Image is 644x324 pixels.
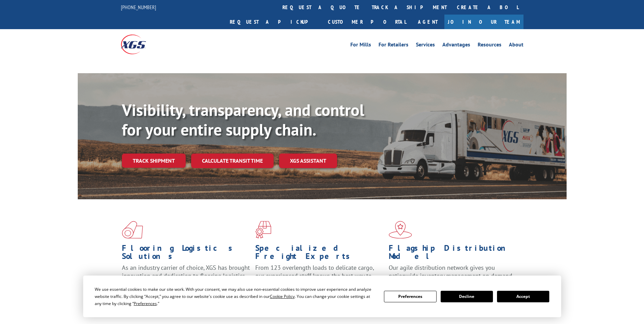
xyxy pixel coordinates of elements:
a: Advantages [442,42,470,49]
h1: Specialized Freight Experts [255,244,384,264]
span: Cookie Policy [270,293,295,299]
img: xgs-icon-flagship-distribution-model-red [389,221,412,239]
a: About [509,42,523,49]
span: As an industry carrier of choice, XGS has brought innovation and dedication to flooring logistics... [122,264,250,288]
a: Calculate transit time [191,154,274,168]
a: [PHONE_NUMBER] [121,4,156,11]
a: Services [416,42,435,49]
a: XGS ASSISTANT [279,154,337,168]
div: We use essential cookies to make our site work. With your consent, we may also use non-essential ... [95,286,376,307]
a: For Mills [350,42,371,49]
div: Cookie Consent Prompt [83,276,561,317]
img: xgs-icon-total-supply-chain-intelligence-red [122,221,143,239]
h1: Flooring Logistics Solutions [122,244,250,264]
a: Track shipment [122,154,186,168]
h1: Flagship Distribution Model [389,244,517,264]
b: Visibility, transparency, and control for your entire supply chain. [122,99,364,140]
a: Resources [478,42,501,49]
a: Customer Portal [323,15,411,29]
a: For Retailers [379,42,408,49]
img: xgs-icon-focused-on-flooring-red [255,221,271,239]
a: Request a pickup [225,15,323,29]
span: Preferences [134,301,157,306]
button: Preferences [384,291,436,302]
span: Our agile distribution network gives you nationwide inventory management on demand. [389,264,514,280]
button: Accept [497,291,549,302]
p: From 123 overlength loads to delicate cargo, our experienced staff knows the best way to move you... [255,264,384,294]
a: Join Our Team [444,15,523,29]
button: Decline [441,291,493,302]
a: Agent [411,15,444,29]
